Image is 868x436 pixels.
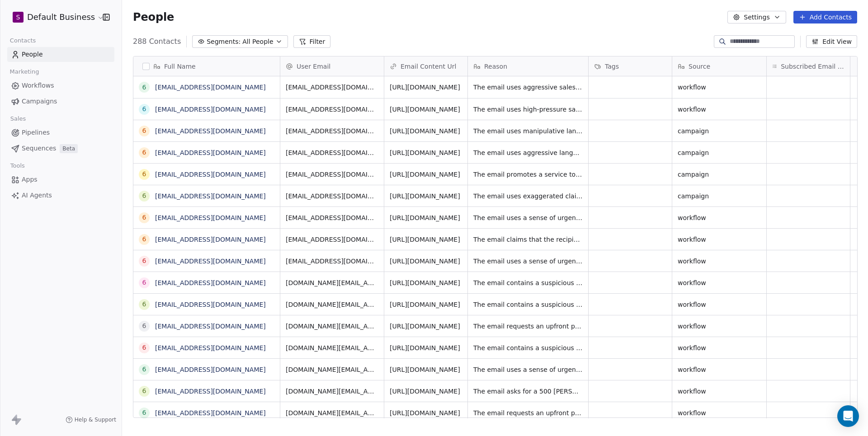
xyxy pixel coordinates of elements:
a: [EMAIL_ADDRESS][DOMAIN_NAME] [155,127,266,135]
span: workflow [678,343,761,352]
a: [EMAIL_ADDRESS][DOMAIN_NAME] [155,258,266,265]
div: 6 [142,213,146,222]
span: [EMAIL_ADDRESS][DOMAIN_NAME] [286,148,378,157]
a: [EMAIL_ADDRESS][DOMAIN_NAME] [155,192,266,200]
button: Add Contacts [793,11,857,23]
span: [DOMAIN_NAME][EMAIL_ADDRESS][DOMAIN_NAME] [286,322,378,331]
div: 6 [142,148,146,157]
span: workflow [678,235,761,244]
span: workflow [678,83,761,92]
span: Sales [6,112,30,126]
span: [DOMAIN_NAME][EMAIL_ADDRESS][DOMAIN_NAME] [286,300,378,309]
span: workflow [678,278,761,287]
div: 6 [142,83,146,92]
div: 6 [142,234,146,244]
span: workflow [678,213,761,222]
a: Help & Support [66,416,116,423]
a: [EMAIL_ADDRESS][DOMAIN_NAME] [155,388,266,395]
span: The email requests an upfront payment of 500 [PERSON_NAME] with a Stripe link, which is a common ... [473,408,583,417]
span: workflow [678,387,761,396]
div: 6 [142,386,146,396]
a: [URL][DOMAIN_NAME] [390,258,460,265]
div: 6 [142,300,146,309]
a: SequencesBeta [7,141,114,156]
span: Marketing [6,65,43,79]
div: 6 [142,321,146,331]
div: 6 [142,343,146,352]
span: Workflows [22,81,54,90]
span: The email uses exaggerated claims and promises to improve athletic performance through unspecifie... [473,192,583,201]
span: workflow [678,408,761,417]
span: AI Agents [22,191,52,200]
span: The email uses aggressive sales tactics and vague promises of increased leads and bookings withou... [473,83,583,92]
span: campaign [678,127,761,136]
span: [EMAIL_ADDRESS][DOMAIN_NAME] [286,170,378,179]
span: Email Content Url [401,62,456,71]
a: [EMAIL_ADDRESS][DOMAIN_NAME] [155,84,266,91]
span: workflow [678,322,761,331]
div: 6 [142,408,146,417]
span: The email uses aggressive language ('NO TE LO PIERDAS!'), offers an unrealistic deal, and include... [473,148,583,157]
span: [EMAIL_ADDRESS][DOMAIN_NAME] [286,257,378,266]
a: [URL][DOMAIN_NAME] [390,344,460,352]
span: The email uses a sense of urgency to pressure the recipient into clicking a link to update their ... [473,213,583,222]
a: [URL][DOMAIN_NAME] [390,84,460,91]
a: [URL][DOMAIN_NAME] [390,127,460,135]
button: Settings [727,11,786,23]
div: Email Content Url [384,56,467,76]
button: Filter [293,35,331,48]
a: [URL][DOMAIN_NAME] [390,236,460,243]
a: [EMAIL_ADDRESS][DOMAIN_NAME] [155,366,266,373]
a: [EMAIL_ADDRESS][DOMAIN_NAME] [155,171,266,178]
span: The email uses manipulative language and promises unrealistic benefits to promote a paid service,... [473,127,583,136]
span: The email uses high-pressure sales tactics and vague promises of increased business without provi... [473,105,583,114]
span: The email contains a suspicious link requesting a payment of 500 [PERSON_NAME] as an advance, whi... [473,278,583,287]
span: Default Business [27,11,95,23]
button: SDefault Business [11,9,96,25]
span: [DOMAIN_NAME][EMAIL_ADDRESS][DOMAIN_NAME] [286,343,378,352]
span: campaign [678,148,761,157]
span: The email contains a suspicious link requesting an upfront payment of 500 [PERSON_NAME], which is... [473,300,583,309]
span: campaign [678,170,761,179]
a: [EMAIL_ADDRESS][DOMAIN_NAME] [155,149,266,156]
a: Pipelines [7,125,114,140]
a: [URL][DOMAIN_NAME] [390,214,460,221]
a: AI Agents [7,188,114,203]
span: workflow [678,300,761,309]
span: Pipelines [22,128,50,137]
span: Reason [484,62,507,71]
span: Tools [6,159,28,173]
div: 6 [142,104,146,114]
span: The email contains a suspicious link requesting an advance payment for an investment with unclear... [473,343,583,352]
a: [URL][DOMAIN_NAME] [390,279,460,286]
div: Open Intercom Messenger [837,405,859,427]
div: 6 [142,278,146,287]
span: Help & Support [75,416,116,423]
a: [URL][DOMAIN_NAME] [390,301,460,308]
div: grid [133,76,280,418]
span: Sequences [22,144,56,153]
span: [EMAIL_ADDRESS][DOMAIN_NAME] [286,213,378,222]
span: campaign [678,192,761,201]
span: The email promotes a service to recover stolen cryptocurrencies, which is a common tactic used in... [473,170,583,179]
div: Subscribed Email Categories [767,56,850,76]
span: User Email [297,62,330,71]
a: [URL][DOMAIN_NAME] [390,366,460,373]
span: workflow [678,105,761,114]
a: People [7,47,114,62]
span: Contacts [6,34,40,47]
a: [URL][DOMAIN_NAME] [390,323,460,330]
span: [DOMAIN_NAME][EMAIL_ADDRESS][DOMAIN_NAME] [286,408,378,417]
span: The email asks for a 500 [PERSON_NAME] advance payment in exchange for hundreds of new clients, w... [473,387,583,396]
a: [EMAIL_ADDRESS][DOMAIN_NAME] [155,236,266,243]
a: [EMAIL_ADDRESS][DOMAIN_NAME] [155,409,266,417]
a: [URL][DOMAIN_NAME] [390,192,460,200]
div: 6 [142,126,146,136]
a: [EMAIL_ADDRESS][DOMAIN_NAME] [155,106,266,113]
span: [EMAIL_ADDRESS][DOMAIN_NAME] [286,192,378,201]
div: 6 [142,365,146,374]
span: 288 Contacts [133,36,181,47]
span: [DOMAIN_NAME][EMAIL_ADDRESS][DOMAIN_NAME] [286,387,378,396]
span: The email requests an upfront payment of 500 [PERSON_NAME] before starting a project, which is a ... [473,322,583,331]
span: workflow [678,365,761,374]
